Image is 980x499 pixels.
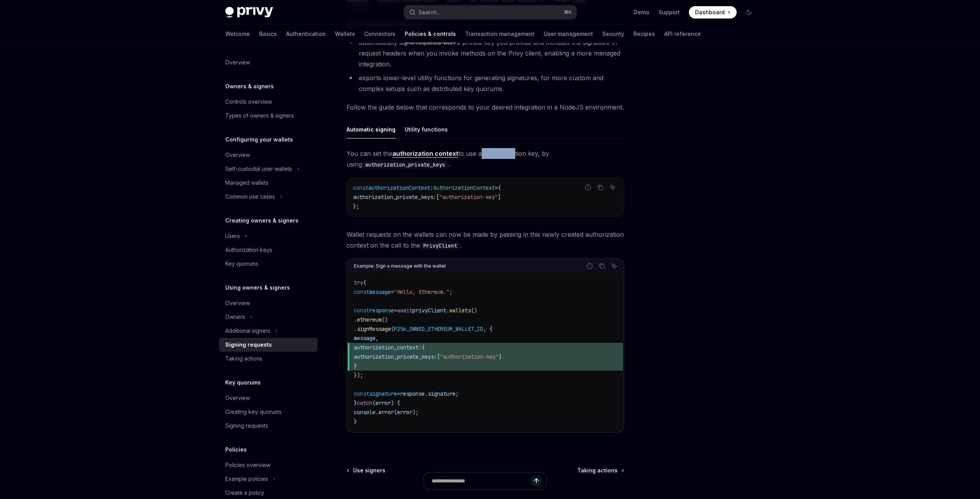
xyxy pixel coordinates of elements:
[602,25,624,43] a: Security
[495,184,498,191] span: =
[483,325,493,332] span: , {
[347,72,624,94] li: exports lower-level utility functions for generating signatures, for more custom and complex setu...
[400,390,425,397] span: response
[430,184,433,191] span: :
[609,261,619,271] button: Ask AI
[354,344,422,351] span: authorization_context:
[420,241,460,250] code: PrivyClient
[369,184,430,191] span: authorizationContext
[219,190,318,204] button: Toggle Common use cases section
[219,472,318,486] button: Toggle Example policies section
[465,25,534,43] a: Transaction management
[585,261,595,271] button: Report incorrect code
[394,307,397,314] span: =
[357,316,382,323] span: ethereum
[391,400,400,406] span: ) {
[689,6,737,19] a: Dashboard
[225,312,245,322] div: Owners
[347,102,624,113] span: Follow the guide below that corresponds to your desired integration in a NodeJS environment.
[219,162,318,176] button: Toggle Self-custodial user wallets section
[225,25,250,43] a: Welcome
[357,400,372,406] span: catch
[354,353,437,360] span: authorization_private_keys:
[225,135,293,144] h5: Configuring your wallets
[422,344,425,351] span: {
[577,467,618,474] span: Taking actions
[354,325,357,332] span: .
[225,150,250,160] div: Overview
[456,390,459,397] span: ;
[225,283,290,292] h5: Using owners & signers
[354,372,363,379] span: });
[219,229,318,243] button: Toggle Users section
[347,37,624,69] li: automatically signs requests with a private key you provide and includes the signature in request...
[347,148,624,170] span: You can set the to use an authorization key, by using .
[449,288,452,295] span: ;
[391,288,394,295] span: =
[405,25,456,43] a: Policies & controls
[219,296,318,310] a: Overview
[354,418,357,425] span: }
[225,354,262,363] div: Taking actions
[583,182,593,192] button: Report incorrect code
[419,8,440,17] div: Search...
[219,405,318,419] a: Creating key quorums
[564,9,572,15] span: ⌘ K
[219,176,318,190] a: Managed wallets
[354,400,357,406] span: }
[219,310,318,324] button: Toggle Owners section
[225,245,272,255] div: Authorization keys
[394,288,449,295] span: "Hello, Ethereum."
[219,391,318,405] a: Overview
[369,288,391,295] span: message
[225,326,270,335] div: Additional signers
[225,216,298,225] h5: Creating owners & signers
[286,25,326,43] a: Authentication
[405,120,448,138] div: Utility functions
[404,5,576,19] button: Open search
[219,257,318,271] a: Key quorums
[354,362,357,369] span: }
[353,467,385,474] span: Use signers
[225,393,250,403] div: Overview
[634,8,649,16] a: Demo
[391,325,394,332] span: (
[375,400,391,406] span: error
[440,353,499,360] span: "authorization-key"
[394,409,397,416] span: (
[225,445,247,454] h5: Policies
[353,203,359,210] span: };
[219,95,318,109] a: Controls overview
[225,178,268,187] div: Managed wallets
[225,378,261,387] h5: Key quorums
[354,316,357,323] span: .
[428,390,456,397] span: signature
[544,25,593,43] a: User management
[608,182,618,192] button: Ask AI
[219,419,318,433] a: Signing requests
[412,409,419,416] span: );
[225,164,292,174] div: Self-custodial user wallets
[335,25,355,43] a: Wallets
[225,97,272,106] div: Controls overview
[225,340,272,349] div: Signing requests
[354,409,375,416] span: console
[382,316,388,323] span: ()
[219,243,318,257] a: Authorization keys
[225,407,281,416] div: Creating key quorums
[379,409,394,416] span: error
[225,259,258,268] div: Key quorums
[219,56,318,69] a: Overview
[225,231,240,241] div: Users
[225,460,270,470] div: Policies overview
[432,472,531,489] input: Ask a question...
[439,194,498,201] span: "authorization-key"
[531,475,542,486] button: Send message
[347,120,395,138] div: Automatic signing
[658,8,680,16] a: Support
[225,474,268,484] div: Example policies
[363,279,366,286] span: {
[225,298,250,308] div: Overview
[219,148,318,162] a: Overview
[449,307,471,314] span: wallets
